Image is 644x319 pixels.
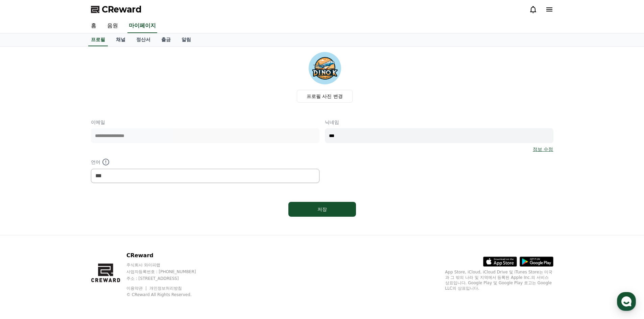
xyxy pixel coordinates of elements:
[302,206,342,213] div: 저장
[533,146,553,153] a: 정보 수정
[88,33,108,46] a: 프로필
[176,33,196,46] a: 알림
[86,19,102,33] a: 홈
[87,214,130,231] a: 설정
[309,52,341,84] img: profile_image
[288,202,356,217] button: 저장
[21,224,25,230] span: 홈
[126,286,148,291] a: 이용약관
[45,214,87,231] a: 대화
[126,262,209,268] p: 주식회사 와이피랩
[91,119,319,126] p: 이메일
[91,4,142,15] a: CReward
[297,90,353,103] label: 프로필 사진 변경
[149,286,182,291] a: 개인정보처리방침
[126,276,209,281] p: 주소 : [STREET_ADDRESS]
[325,119,553,126] p: 닉네임
[2,214,45,231] a: 홈
[91,158,319,166] p: 언어
[131,33,156,46] a: 정산서
[445,269,553,291] p: App Store, iCloud, iCloud Drive 및 iTunes Store는 미국과 그 밖의 나라 및 지역에서 등록된 Apple Inc.의 서비스 상표입니다. Goo...
[126,292,209,297] p: © CReward All Rights Reserved.
[126,269,209,274] p: 사업자등록번호 : [PHONE_NUMBER]
[127,19,157,33] a: 마이페이지
[102,19,123,33] a: 음원
[156,33,176,46] a: 출금
[62,224,70,230] span: 대화
[104,224,113,230] span: 설정
[102,4,142,15] span: CReward
[111,33,131,46] a: 채널
[126,251,209,260] p: CReward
